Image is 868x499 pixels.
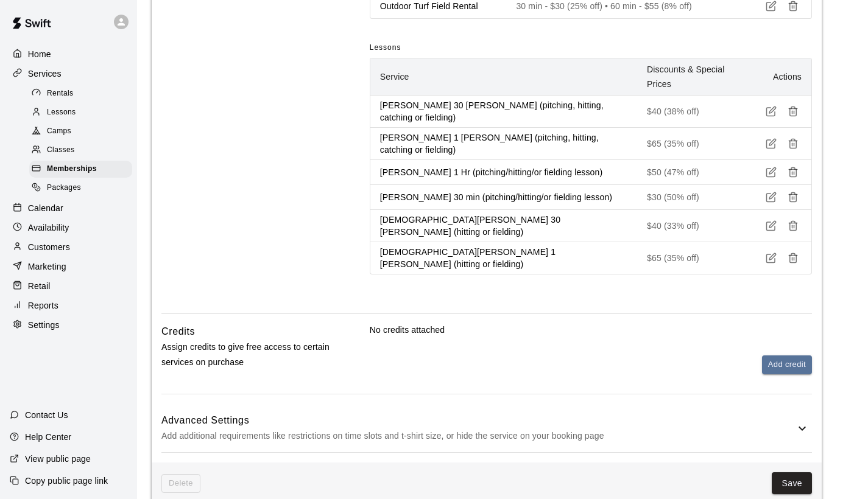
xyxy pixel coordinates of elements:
p: Copy public page link [25,475,108,487]
p: Calendar [28,202,63,214]
p: Marketing [28,260,66,273]
p: $40 (38% off) [647,105,729,117]
span: Memberships [47,163,97,175]
p: [DEMOGRAPHIC_DATA][PERSON_NAME] 1 [PERSON_NAME] (hitting or fielding) [380,246,627,270]
span: Rentals [47,88,74,100]
p: Assign credits to give free access to certain services on purchase [161,340,331,370]
span: Lessons [370,38,401,58]
a: Settings [10,316,127,334]
div: Rentals [29,85,132,102]
a: Lessons [29,103,137,122]
p: Add additional requirements like restrictions on time slots and t-shirt size, or hide the service... [161,428,795,444]
a: Services [10,65,127,83]
p: $65 (35% off) [647,252,729,264]
p: Availability [28,222,69,234]
a: Customers [10,238,127,256]
span: Camps [47,125,71,138]
button: Save [772,472,812,495]
a: Rentals [29,84,137,103]
span: Packages [47,182,81,194]
div: Memberships [29,161,132,178]
p: Contact Us [25,409,68,421]
th: Service [370,58,637,96]
p: Home [28,48,51,60]
p: [PERSON_NAME] 30 [PERSON_NAME] (pitching, hitting, catching or fielding) [380,99,627,124]
p: $30 (50% off) [647,191,729,203]
p: [PERSON_NAME] 1 Hr (pitching/hitting/or fielding lesson) [380,166,627,178]
th: Discounts & Special Prices [637,58,738,96]
p: Retail [28,280,51,292]
p: [DEMOGRAPHIC_DATA][PERSON_NAME] 30 [PERSON_NAME] (hitting or fielding) [380,214,627,238]
a: Reports [10,296,127,315]
p: View public page [25,453,91,465]
a: Memberships [29,160,137,179]
button: Add credit [762,355,812,374]
div: Packages [29,180,132,197]
p: Customers [28,241,70,253]
p: $40 (33% off) [647,220,729,232]
p: $65 (35% off) [647,138,729,150]
th: Actions [738,58,811,96]
div: Camps [29,123,132,140]
p: [PERSON_NAME] 1 [PERSON_NAME] (pitching, hitting, catching or fielding) [380,131,627,156]
span: Lessons [47,106,76,119]
p: Help Center [25,431,71,443]
a: Availability [10,218,127,237]
p: No credits attached [370,324,812,336]
a: Home [10,45,127,63]
span: Classes [47,144,74,156]
h6: Advanced Settings [161,413,795,428]
a: Classes [29,141,137,160]
h6: Credits [161,324,195,340]
div: Classes [29,142,132,159]
div: Lessons [29,104,132,121]
p: $50 (47% off) [647,166,729,178]
a: Packages [29,179,137,198]
p: [PERSON_NAME] 30 min (pitching/hitting/or fielding lesson) [380,191,627,203]
div: Advanced SettingsAdd additional requirements like restrictions on time slots and t-shirt size, or... [161,404,812,452]
a: Camps [29,122,137,141]
p: Reports [28,299,58,312]
p: Settings [28,319,60,331]
a: Calendar [10,199,127,217]
span: This membership cannot be deleted since it still has members [161,474,200,493]
p: Services [28,68,62,80]
a: Retail [10,277,127,295]
a: Marketing [10,257,127,276]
